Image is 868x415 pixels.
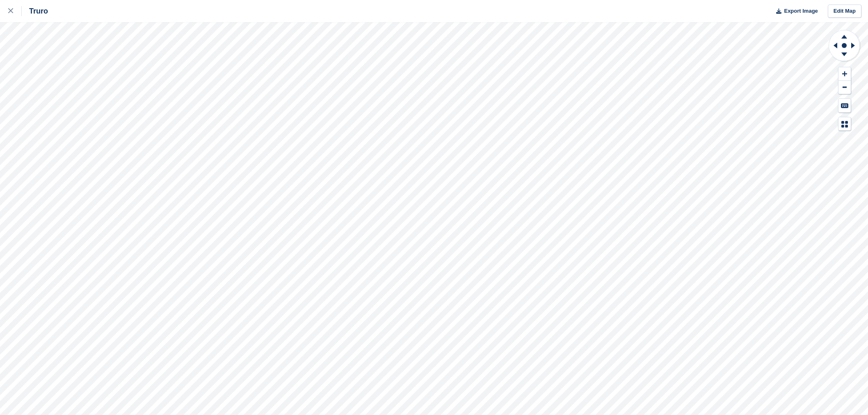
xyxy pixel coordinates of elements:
[838,117,851,131] button: Map Legend
[838,67,851,81] button: Zoom In
[771,5,818,18] button: Export Image
[784,7,818,15] span: Export Image
[828,5,861,18] a: Edit Map
[838,99,851,112] button: Keyboard Shortcuts
[22,6,48,16] div: Truro
[838,81,851,94] button: Zoom Out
